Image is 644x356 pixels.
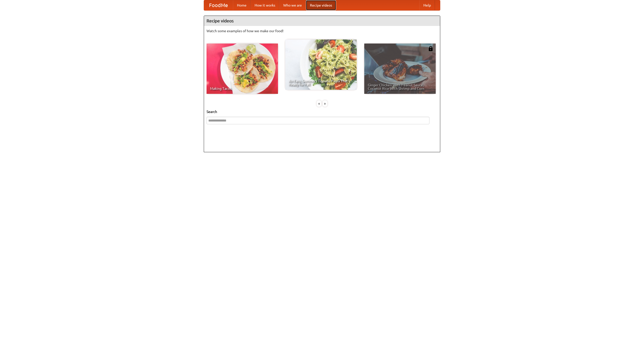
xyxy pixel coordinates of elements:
img: 483408.png [428,46,433,51]
span: An Easy, Summery Tomato Pasta That's Ready for Fall [289,79,353,86]
div: » [323,100,327,107]
a: Making Tacos [207,44,278,94]
a: Help [419,0,435,10]
p: Watch some examples of how we make our food! [207,28,437,33]
a: Home [233,0,251,10]
a: Who we are [279,0,306,10]
a: Recipe videos [306,0,336,10]
h4: Recipe videos [204,16,440,26]
a: FoodMe [204,0,233,10]
a: How it works [251,0,279,10]
div: « [317,100,321,107]
a: An Easy, Summery Tomato Pasta That's Ready for Fall [285,39,357,90]
span: Making Tacos [210,87,274,90]
h5: Search [207,109,437,114]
